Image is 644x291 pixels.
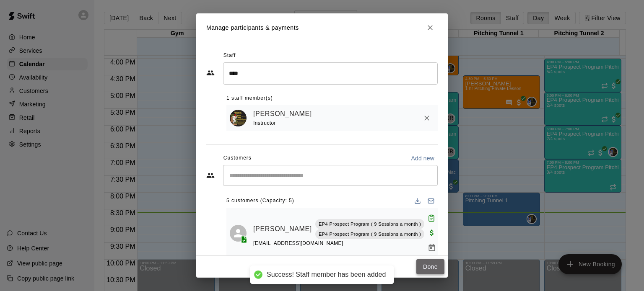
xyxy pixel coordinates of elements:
span: 1 staff member(s) [226,92,273,105]
p: EP4 Prospect Program ( 9 Sessions a month ) [319,231,421,238]
svg: Staff [206,69,215,77]
span: Paid with Credit [424,229,439,236]
button: Done [416,259,444,275]
button: Download list [411,194,424,208]
button: Close [423,20,438,35]
p: Manage participants & payments [206,23,299,32]
button: Attended [424,211,439,225]
button: Email participants [424,194,438,208]
div: Success! Staff member has been added [267,270,386,279]
p: EP4 Prospect Program ( 9 Sessions a month ) [319,221,421,228]
span: [EMAIL_ADDRESS][DOMAIN_NAME] [253,240,343,246]
p: Add new [411,154,434,162]
a: [PERSON_NAME] [253,108,312,119]
a: [PERSON_NAME] [253,224,312,234]
span: Customers [223,152,252,165]
button: Remove [419,111,434,126]
img: Melvin Garcia [230,110,247,126]
div: Anne Morris [230,225,247,242]
div: Start typing to search customers... [223,165,438,186]
button: Manage bookings & payment [424,240,439,255]
span: Staff [223,49,236,62]
svg: Customers [206,171,215,180]
button: Add new [408,152,438,165]
div: Search staff [223,62,438,85]
span: 5 customers (Capacity: 5) [226,194,294,208]
span: Instructor [253,120,276,126]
